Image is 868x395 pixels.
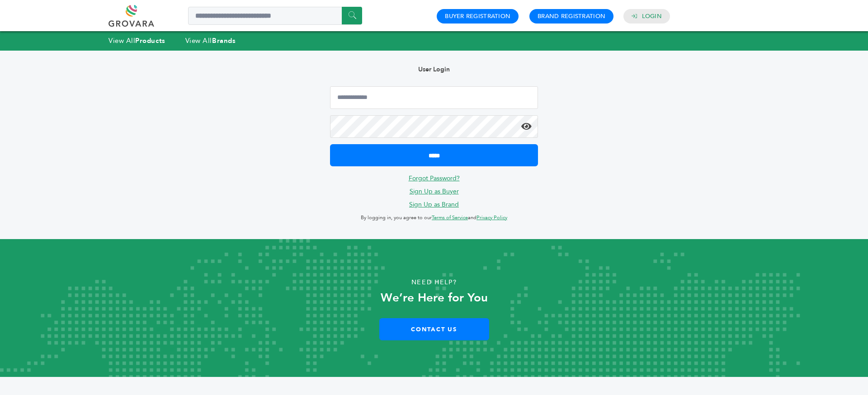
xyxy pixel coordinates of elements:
a: Login [642,12,662,20]
a: Buyer Registration [445,12,510,20]
strong: Brands [212,36,236,45]
a: Contact Us [379,318,489,340]
a: Sign Up as Brand [409,200,459,209]
a: Sign Up as Buyer [410,187,459,196]
strong: We’re Here for You [381,290,488,306]
a: View AllProducts [108,36,165,45]
b: User Login [418,65,450,74]
input: Search a product or brand... [188,7,362,25]
a: Privacy Policy [476,214,507,221]
strong: Products [135,36,165,45]
p: Need Help? [43,276,825,289]
a: Forgot Password? [409,174,460,183]
p: By logging in, you agree to our and [330,212,538,223]
a: View AllBrands [185,36,236,45]
input: Password [330,115,538,138]
a: Terms of Service [432,214,468,221]
input: Email Address [330,86,538,109]
a: Brand Registration [538,12,605,20]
